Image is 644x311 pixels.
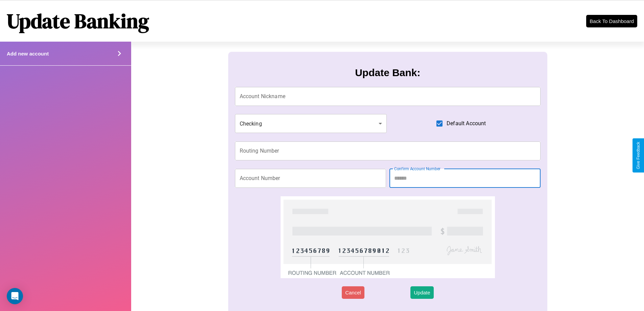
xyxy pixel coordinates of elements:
[7,51,49,57] h4: Add new account
[7,7,149,35] h1: Update Banking
[394,166,440,172] label: Confirm Account Number
[636,142,641,169] div: Give Feedback
[410,286,433,299] button: Update
[355,67,420,79] h3: Update Bank:
[447,119,486,128] span: Default Account
[586,15,637,27] button: Back To Dashboard
[235,114,387,133] div: Checking
[281,196,495,278] img: check
[7,288,23,304] div: Open Intercom Messenger
[342,286,364,299] button: Cancel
